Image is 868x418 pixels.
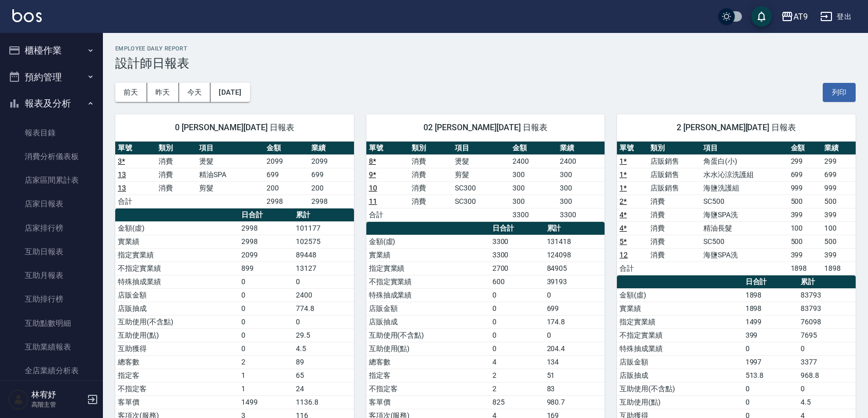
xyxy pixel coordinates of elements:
td: 燙髮 [197,154,264,168]
th: 類別 [156,142,197,155]
td: 1499 [239,395,293,409]
button: 登出 [816,7,856,26]
td: 300 [557,168,605,181]
td: 24 [293,382,354,395]
a: 13 [118,184,126,192]
button: 今天 [179,83,211,102]
td: 特殊抽成業績 [115,275,239,288]
th: 項目 [701,142,788,155]
td: 699 [822,168,856,181]
td: 0 [490,328,544,342]
a: 互助月報表 [4,264,99,287]
td: 39193 [544,275,605,288]
td: 1136.8 [293,395,354,409]
td: 特殊抽成業績 [366,288,490,302]
td: 0 [239,275,293,288]
td: 699 [788,168,822,181]
td: 500 [822,195,856,208]
a: 互助日報表 [4,240,99,264]
td: 剪髮 [197,181,264,195]
th: 業績 [309,142,353,155]
td: 299 [788,154,822,168]
td: 消費 [648,248,701,262]
td: 2400 [557,154,605,168]
td: 海鹽SPA洗 [701,208,788,221]
td: 店販金額 [366,302,490,315]
td: 消費 [648,221,701,235]
td: 消費 [648,195,701,208]
a: 互助點數明細 [4,311,99,335]
td: 指定客 [115,369,239,382]
td: 消費 [156,168,197,181]
td: 1898 [743,288,799,302]
button: save [751,6,772,27]
img: Person [8,389,29,410]
a: 報表目錄 [4,121,99,145]
td: 300 [510,195,557,208]
td: 513.8 [743,369,799,382]
td: 水水沁涼洗護組 [701,168,788,181]
h5: 林宥妤 [31,390,84,400]
td: 83 [544,382,605,395]
a: 互助業績報表 [4,335,99,359]
td: 互助使用(不含點) [366,328,490,342]
img: Logo [12,9,42,22]
td: 合計 [366,208,410,221]
a: 店家區間累計表 [4,168,99,192]
button: 櫃檯作業 [4,37,99,64]
td: 774.8 [293,302,354,315]
td: 0 [743,342,799,355]
td: 不指定實業績 [115,262,239,275]
td: 店販銷售 [648,181,701,195]
td: 399 [743,328,799,342]
td: 100 [822,221,856,235]
td: 204.4 [544,342,605,355]
td: 2099 [309,154,353,168]
td: 300 [510,181,557,195]
td: 實業績 [115,235,239,248]
td: 500 [822,235,856,248]
table: a dense table [366,142,605,222]
th: 類別 [409,142,452,155]
h2: Employee Daily Report [115,45,856,52]
div: AT9 [793,10,808,23]
td: 消費 [156,181,197,195]
td: 不指定客 [115,382,239,395]
td: 300 [557,181,605,195]
td: 金額(虛) [115,221,239,235]
td: 1997 [743,355,799,369]
td: 2 [239,355,293,369]
td: 84905 [544,262,605,275]
td: 店販金額 [617,355,742,369]
td: 0 [239,315,293,328]
td: 300 [510,168,557,181]
td: 899 [239,262,293,275]
td: 0 [490,315,544,328]
td: 13127 [293,262,354,275]
td: 0 [293,275,354,288]
td: 精油長髮 [701,221,788,235]
th: 單號 [617,142,648,155]
td: 3300 [510,208,557,221]
td: 1898 [743,302,799,315]
th: 累計 [544,222,605,235]
td: 0 [743,382,799,395]
td: 500 [788,235,822,248]
td: 4 [490,355,544,369]
td: 0 [239,288,293,302]
td: 102575 [293,235,354,248]
td: 65 [293,369,354,382]
td: 2099 [239,248,293,262]
td: 3377 [798,355,856,369]
td: 131418 [544,235,605,248]
td: 燙髮 [452,154,510,168]
td: 指定實業績 [366,262,490,275]
td: 699 [544,302,605,315]
td: 89 [293,355,354,369]
td: 174.8 [544,315,605,328]
td: 980.7 [544,395,605,409]
td: 0 [743,395,799,409]
th: 類別 [648,142,701,155]
td: SC500 [701,195,788,208]
td: 2 [490,382,544,395]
